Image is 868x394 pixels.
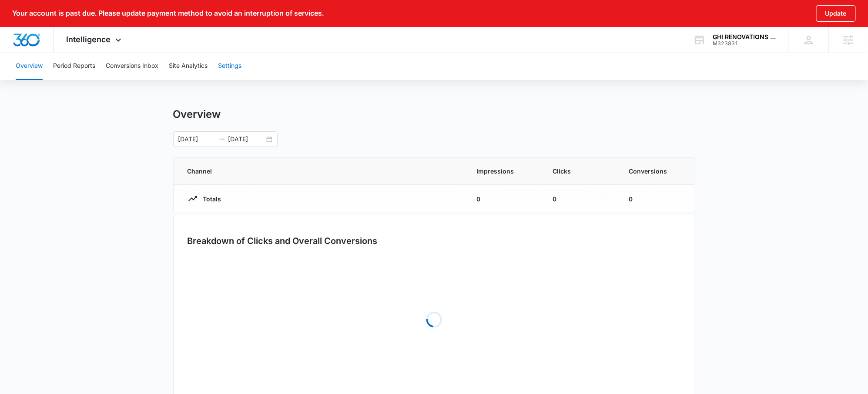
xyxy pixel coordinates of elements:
button: Update [816,5,856,22]
td: 0 [543,185,619,213]
td: 0 [619,185,695,213]
div: account name [713,33,776,40]
p: Totals [198,194,221,204]
input: End date [228,134,265,144]
button: Period Reports [53,52,95,80]
span: Clicks [553,167,608,176]
span: Impressions [477,167,532,176]
span: Conversions [629,167,681,176]
button: Settings [218,52,241,80]
button: Site Analytics [169,52,208,80]
div: account id [713,40,776,47]
input: Start date [178,134,214,144]
p: Your account is past due. Please update payment method to avoid an interruption of services. [12,9,324,17]
button: Overview [16,52,43,80]
h1: Overview [173,108,221,121]
div: Intelligence [54,27,137,53]
button: Conversions Inbox [106,52,158,80]
span: Channel [188,167,456,176]
td: 0 [466,185,543,213]
span: Intelligence [67,35,111,44]
span: to [218,136,225,143]
span: swap-right [218,136,225,143]
h3: Breakdown of Clicks and Overall Conversions [188,234,378,247]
